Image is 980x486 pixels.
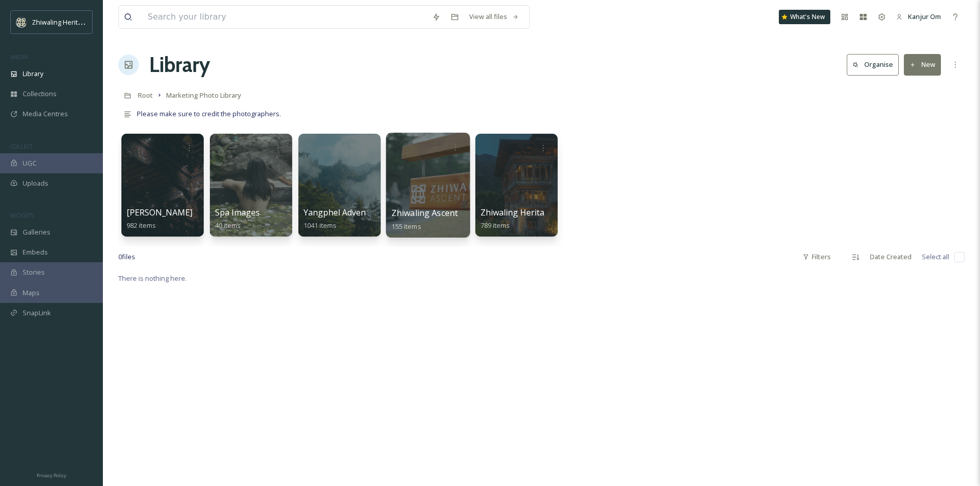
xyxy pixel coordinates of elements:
span: Select all [922,252,949,262]
span: 155 items [391,221,421,230]
span: Embeds [23,247,48,257]
a: Zhiwaling Ascent155 items [391,208,458,231]
span: Zhiwaling Heritage [32,17,89,27]
div: Filters [797,247,836,267]
span: Yangphel Adventure Travel [304,207,409,218]
a: View all files [464,7,524,27]
span: SnapLink [23,308,51,318]
a: Yangphel Adventure Travel1041 items [304,208,409,230]
span: [PERSON_NAME] [127,207,192,218]
a: Organise [847,54,904,75]
span: Zhiwaling Heritage [480,207,554,218]
span: 40 items [215,221,241,230]
span: Stories [23,267,45,277]
button: Organise [847,54,899,75]
a: Privacy Policy [37,469,66,481]
img: Screenshot%202025-04-29%20at%2011.05.50.png [16,17,27,27]
span: Zhiwaling Ascent [391,207,458,219]
a: Marketing Photo Library [166,89,241,101]
span: Please make sure to credit the photographers. [137,109,281,118]
a: Root [138,89,153,101]
span: Collections [23,89,57,99]
input: Search your library [142,6,427,28]
button: New [904,54,941,75]
span: Maps [23,288,40,298]
span: Uploads [23,178,48,188]
span: Privacy Policy [37,472,66,479]
span: 1041 items [304,221,336,230]
span: Galleries [23,227,50,237]
span: Spa Images [215,207,260,218]
a: [PERSON_NAME]982 items [127,208,192,230]
a: Library [149,49,210,80]
span: 982 items [127,221,156,230]
span: 789 items [480,221,510,230]
a: Spa Images40 items [215,208,260,230]
a: Zhiwaling Heritage789 items [480,208,554,230]
span: Marketing Photo Library [166,91,241,100]
span: Media Centres [23,109,68,119]
span: COLLECT [10,142,32,150]
span: Kanjur Om [908,12,941,21]
span: MEDIA [10,53,28,61]
a: Kanjur Om [891,7,946,27]
span: UGC [23,158,37,168]
span: There is nothing here. [118,274,187,283]
span: Root [138,91,153,100]
div: Date Created [865,247,917,267]
span: WIDGETS [10,211,34,219]
a: What's New [779,10,830,24]
span: Library [23,69,43,79]
span: 0 file s [118,252,135,262]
